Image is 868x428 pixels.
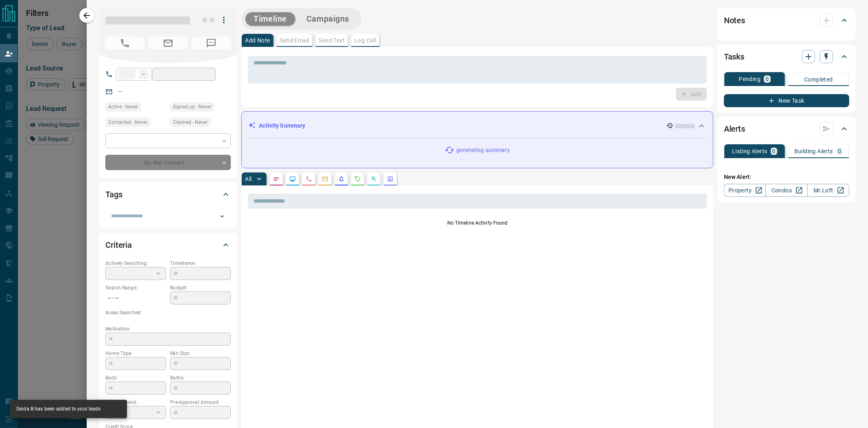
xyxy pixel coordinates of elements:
p: Completed [804,77,833,82]
span: Active - Never [108,103,138,111]
p: Motivation: [105,325,231,333]
button: Open [216,211,228,222]
h2: Tasks [724,50,744,63]
p: Budget: [170,284,231,291]
p: Pre-Approval Amount: [170,399,231,406]
p: generating summary [456,146,509,154]
svg: Notes [273,176,280,182]
h2: Tags [105,188,122,201]
div: Saida B has been added to your leads [16,402,101,416]
a: Condos [765,184,807,197]
svg: Emails [322,176,328,182]
p: Baths: [170,374,231,382]
h2: Alerts [724,122,745,135]
h2: Criteria [105,238,132,252]
p: Actively Searching: [105,260,166,267]
p: -- - -- [105,291,166,305]
div: Notes [724,11,849,30]
div: Do Not Contact [105,155,231,170]
p: 0 [765,76,769,82]
p: Search Range: [105,284,166,291]
svg: Lead Browsing Activity [289,176,296,182]
button: New Task [724,94,849,107]
div: Tags [105,185,231,204]
div: Tasks [724,47,849,66]
p: Timeframe: [170,260,231,267]
p: Add Note [245,38,270,43]
div: Criteria [105,235,231,255]
a: -- [118,88,122,95]
svg: Listing Alerts [338,176,345,182]
span: Claimed - Never [173,118,208,126]
p: New Alert: [724,173,849,181]
div: Alerts [724,119,849,139]
a: Mr.Loft [807,184,849,197]
p: 0 [772,148,776,154]
span: No Number [105,37,144,50]
p: Beds: [105,374,166,382]
p: Min Size: [170,350,231,357]
span: No Email [149,37,188,50]
p: Building Alerts [794,148,833,154]
p: Home Type: [105,350,166,357]
p: Areas Searched: [105,309,231,316]
span: Signed up - Never [173,103,211,111]
button: Campaigns [298,12,357,26]
div: Activity Summary [248,118,706,133]
button: Timeline [245,12,295,26]
p: Pre-Approved: [105,399,166,406]
svg: Opportunities [371,176,377,182]
span: No Number [192,37,231,50]
h2: Notes [724,14,745,27]
p: All [245,176,251,182]
a: Property [724,184,766,197]
span: Contacted - Never [108,118,147,126]
p: Activity Summary [259,121,305,130]
p: No Timeline Activity Found [248,219,707,227]
p: Listing Alerts [732,148,767,154]
svg: Calls [306,176,312,182]
svg: Requests [354,176,361,182]
p: 0 [838,148,841,154]
p: Pending [739,76,761,82]
svg: Agent Actions [387,176,394,182]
